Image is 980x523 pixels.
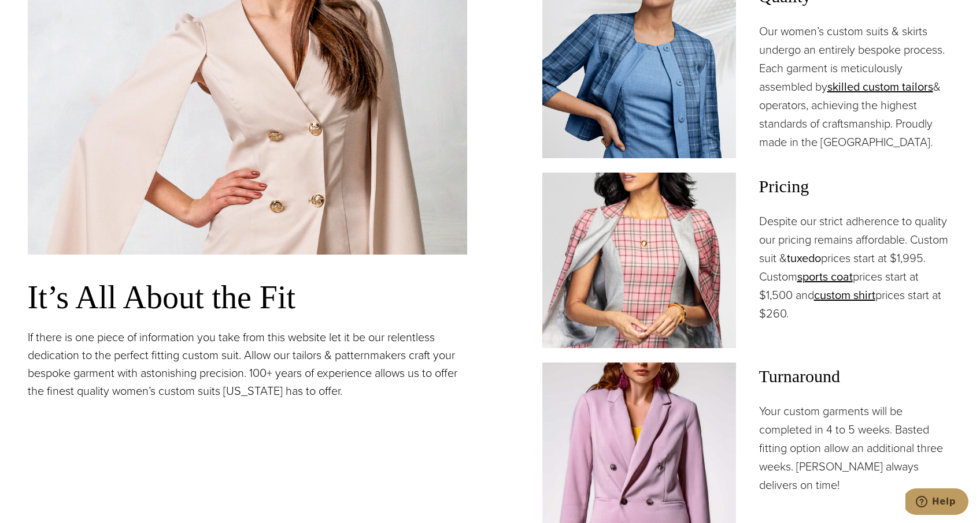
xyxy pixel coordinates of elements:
a: sports coat [797,268,853,285]
img: Woman in custom made red checked dress with matching custom jacket over shoulders. [542,173,736,348]
p: Our women’s custom suits & skirts undergo an entirely bespoke process. Each garment is meticulous... [759,22,953,151]
span: Turnaround [759,363,953,390]
a: custom shirt [814,286,875,304]
a: tuxedo [787,249,821,267]
a: skilled custom tailors [827,78,933,95]
p: Despite our strict adherence to quality our pricing remains affordable. Custom suit & prices star... [759,212,953,323]
p: Your custom garments will be completed in 4 to 5 weeks. Basted fitting option allow an additional... [759,402,953,494]
span: Pricing [759,173,953,200]
h3: It’s All About the Fit [28,278,467,317]
p: If there is one piece of information you take from this website let it be our relentless dedicati... [28,328,467,400]
iframe: Opens a widget where you can chat to one of our agents [905,488,968,517]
